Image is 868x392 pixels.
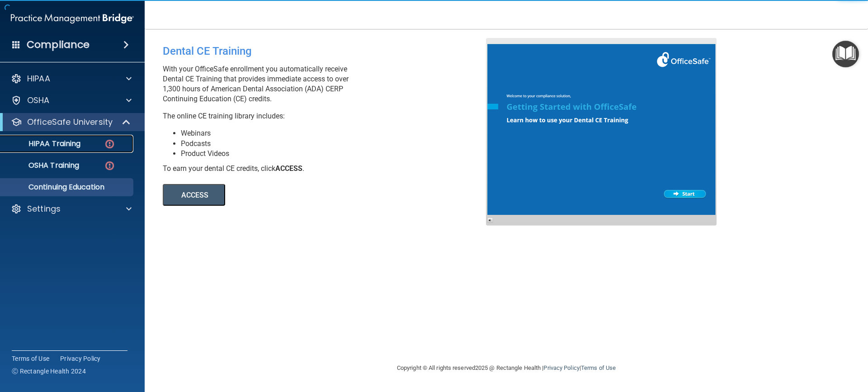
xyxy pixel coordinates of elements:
p: Settings [27,203,61,214]
a: Privacy Policy [60,354,101,363]
a: Terms of Use [12,354,49,363]
h4: Compliance [27,38,90,51]
b: ACCESS [275,164,302,173]
li: Webinars [181,128,493,138]
img: danger-circle.6113f641.png [104,138,115,150]
img: danger-circle.6113f641.png [104,160,115,171]
div: Copyright © All rights reserved 2025 @ Rectangle Health | | [341,354,671,383]
p: Continuing Education [6,183,129,192]
button: ACCESS [163,184,225,206]
a: Terms of Use [581,364,616,371]
li: Podcasts [181,139,493,149]
p: HIPAA [27,73,50,84]
a: ACCESS [163,192,410,199]
a: Privacy Policy [543,364,579,371]
a: OSHA [11,95,132,106]
div: Dental CE Training [163,38,493,64]
a: HIPAA [11,73,132,84]
a: Settings [11,203,132,214]
span: Ⓒ Rectangle Health 2024 [12,367,86,376]
p: With your OfficeSafe enrollment you automatically receive Dental CE Training that provides immedi... [163,64,493,104]
p: The online CE training library includes: [163,111,493,121]
div: To earn your dental CE credits, click . [163,164,493,174]
img: PMB logo [11,9,134,28]
p: OfficeSafe University [27,117,113,128]
p: OSHA [27,95,50,106]
button: Open Resource Center [832,41,859,67]
a: OfficeSafe University [11,117,131,128]
li: Product Videos [181,149,493,159]
p: OSHA Training [6,161,79,170]
p: HIPAA Training [6,139,80,148]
